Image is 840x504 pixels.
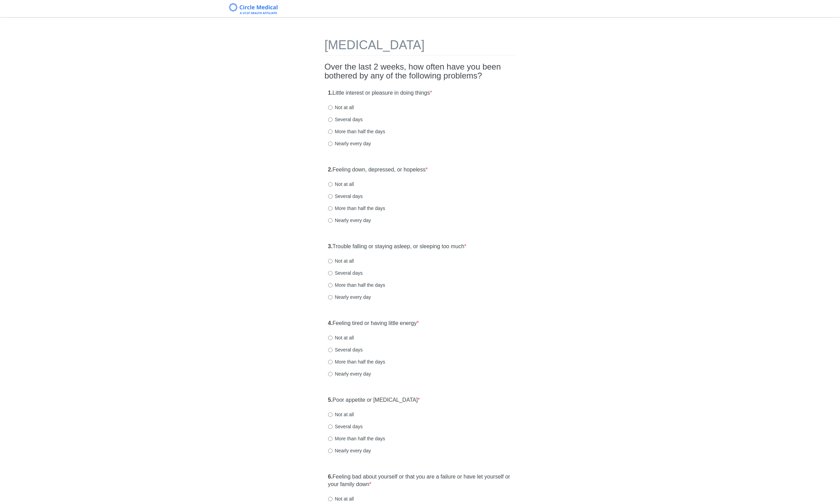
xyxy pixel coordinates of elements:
[328,319,419,327] label: Feeling tired or having little energy
[328,140,371,147] label: Nearly every day
[328,283,333,287] input: More than half the days
[328,370,371,377] label: Nearly every day
[328,104,354,111] label: Not at all
[325,62,516,81] h2: Over the last 2 weeks, how often have you been bothered by any of the following problems?
[328,423,363,430] label: Several days
[328,473,512,489] label: Feeling bad about yourself or that you are a failure or have let yourself or your family down
[328,282,385,288] label: More than half the days
[328,181,354,188] label: Not at all
[328,336,333,340] input: Not at all
[328,271,333,275] input: Several days
[328,397,333,403] strong: 5.
[328,205,385,212] label: More than half the days
[328,295,333,300] input: Nearly every day
[328,217,371,224] label: Nearly every day
[328,474,333,480] strong: 6.
[328,166,428,174] label: Feeling down, depressed, or hopeless
[328,141,333,146] input: Nearly every day
[328,358,385,365] label: More than half the days
[328,346,363,353] label: Several days
[325,38,516,55] h1: [MEDICAL_DATA]
[328,259,333,263] input: Not at all
[328,243,466,251] label: Trouble falling or staying asleep, or sleeping too much
[328,495,354,502] label: Not at all
[328,218,333,223] input: Nearly every day
[328,411,354,418] label: Not at all
[328,320,333,326] strong: 4.
[328,243,333,249] strong: 3.
[328,447,371,454] label: Nearly every day
[328,424,333,429] input: Several days
[328,396,420,404] label: Poor appetite or [MEDICAL_DATA]
[229,3,277,14] img: Circle Medical Logo
[328,294,371,301] label: Nearly every day
[328,334,354,341] label: Not at all
[328,360,333,364] input: More than half the days
[328,116,363,123] label: Several days
[328,270,363,276] label: Several days
[328,194,333,199] input: Several days
[328,193,363,200] label: Several days
[328,105,333,110] input: Not at all
[328,449,333,453] input: Nearly every day
[328,90,333,96] strong: 1.
[328,437,333,441] input: More than half the days
[328,167,333,172] strong: 2.
[328,117,333,122] input: Several days
[328,128,385,135] label: More than half the days
[328,182,333,187] input: Not at all
[328,206,333,211] input: More than half the days
[328,412,333,417] input: Not at all
[328,372,333,376] input: Nearly every day
[328,89,432,97] label: Little interest or pleasure in doing things
[328,258,354,264] label: Not at all
[328,348,333,352] input: Several days
[328,129,333,134] input: More than half the days
[328,435,385,442] label: More than half the days
[328,497,333,501] input: Not at all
